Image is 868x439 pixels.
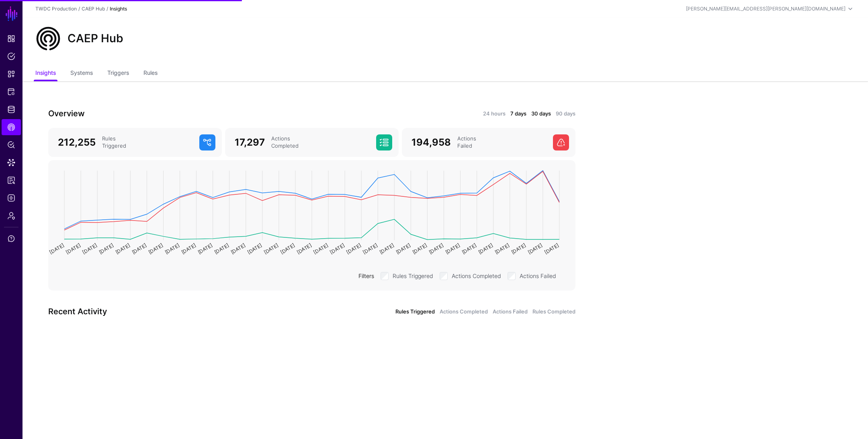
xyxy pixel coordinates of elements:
[543,242,560,255] text: [DATE]
[395,242,411,255] text: [DATE]
[48,107,307,120] h3: Overview
[532,308,575,316] a: Rules Completed
[329,242,345,255] text: [DATE]
[2,84,21,100] a: Protected Systems
[7,105,15,113] span: Identity Data Fabric
[70,66,93,81] a: Systems
[105,5,110,12] div: /
[77,5,82,12] div: /
[7,159,15,167] span: Data Lens
[527,242,543,255] text: [DATE]
[213,242,230,255] text: [DATE]
[263,242,279,255] text: [DATE]
[2,137,21,153] a: Policy Lens
[82,6,105,12] a: CAEP Hub
[143,66,158,81] a: Rules
[296,242,312,255] text: [DATE]
[65,242,81,255] text: [DATE]
[686,5,845,12] div: [PERSON_NAME][EMAIL_ADDRESS][PERSON_NAME][DOMAIN_NAME]
[395,308,435,316] a: Rules Triggered
[48,242,65,255] text: [DATE]
[2,101,21,117] a: Identity Data Fabric
[444,242,461,255] text: [DATE]
[428,242,444,255] text: [DATE]
[230,242,246,255] text: [DATE]
[2,155,21,171] a: Data Lens
[494,242,510,255] text: [DATE]
[411,242,428,255] text: [DATE]
[98,242,115,255] text: [DATE]
[164,242,180,255] text: [DATE]
[379,242,395,255] text: [DATE]
[246,242,263,255] text: [DATE]
[147,242,164,255] text: [DATE]
[531,110,551,118] a: 30 days
[279,242,296,255] text: [DATE]
[7,176,15,184] span: Reports
[2,119,21,135] a: CAEP Hub
[68,32,123,45] h2: CAEP Hub
[2,31,21,47] a: Dashboard
[81,242,98,255] text: [DATE]
[7,52,15,60] span: Policies
[99,135,196,150] div: Rules Triggered
[510,242,527,255] text: [DATE]
[5,5,18,23] a: SGNL
[7,88,15,96] span: Protected Systems
[440,308,488,316] a: Actions Completed
[197,242,213,255] text: [DATE]
[2,66,21,82] a: Snippets
[556,110,575,118] a: 90 days
[35,6,77,12] a: TWDC Production
[483,110,506,118] a: 24 hours
[477,242,494,255] text: [DATE]
[7,235,15,243] span: Support
[7,141,15,149] span: Policy Lens
[2,190,21,206] a: Logs
[520,270,556,280] label: Actions Failed
[2,172,21,188] a: Reports
[115,242,131,255] text: [DATE]
[2,48,21,64] a: Policies
[7,212,15,220] span: Admin
[493,308,528,316] a: Actions Failed
[7,194,15,202] span: Logs
[107,66,129,81] a: Triggers
[110,6,127,12] strong: Insights
[345,242,362,255] text: [DATE]
[7,35,15,43] span: Dashboard
[510,110,526,118] a: 7 days
[235,136,265,148] span: 17,297
[312,242,329,255] text: [DATE]
[393,270,433,280] label: Rules Triggered
[362,242,378,255] text: [DATE]
[7,123,15,131] span: CAEP Hub
[2,208,21,224] a: Admin
[355,272,377,280] div: Filters
[7,70,15,78] span: Snippets
[48,305,307,318] h3: Recent Activity
[461,242,477,255] text: [DATE]
[58,136,96,148] span: 212,255
[411,136,451,148] span: 194,958
[35,66,56,81] a: Insights
[452,270,501,280] label: Actions Completed
[131,242,147,255] text: [DATE]
[454,135,550,150] div: Actions Failed
[268,135,373,150] div: Actions Completed
[180,242,197,255] text: [DATE]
